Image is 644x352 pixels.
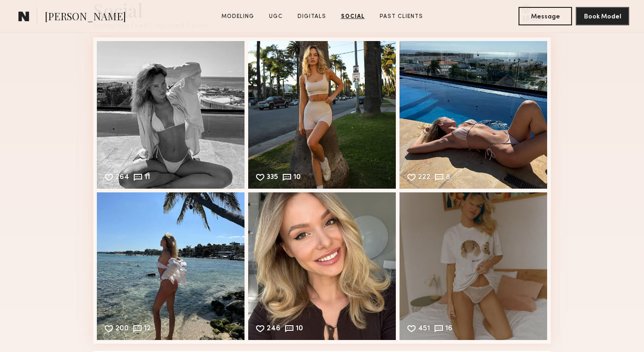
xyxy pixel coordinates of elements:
[218,12,258,21] a: Modeling
[267,174,278,182] div: 335
[294,12,330,21] a: Digitals
[418,174,430,182] div: 222
[293,174,301,182] div: 10
[45,9,126,25] span: [PERSON_NAME]
[418,325,430,334] div: 451
[296,325,303,334] div: 10
[519,7,572,25] button: Message
[265,12,286,21] a: UGC
[144,174,150,182] div: 11
[576,7,629,25] button: Book Model
[576,12,629,20] a: Book Model
[144,325,151,334] div: 12
[115,174,129,182] div: 264
[337,12,369,21] a: Social
[445,325,453,334] div: 16
[376,12,427,21] a: Past Clients
[267,325,280,334] div: 246
[115,325,129,334] div: 200
[446,174,450,182] div: 8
